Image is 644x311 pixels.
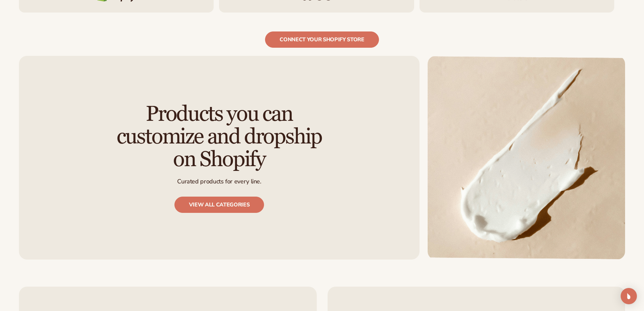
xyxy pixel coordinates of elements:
p: Curated products for every line. [177,178,261,185]
a: View all categories [174,197,264,213]
img: Moisturizer cream swatch. [428,56,625,260]
div: Open Intercom Messenger [621,288,637,304]
h2: Products you can customize and dropship on Shopify [117,103,322,171]
a: connect your shopify store [265,31,379,48]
